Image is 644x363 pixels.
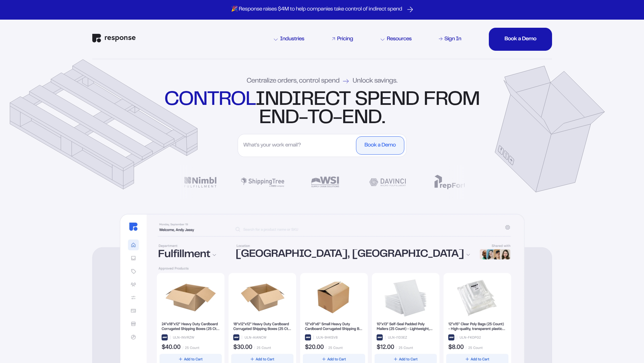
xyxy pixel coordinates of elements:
a: Sign In [438,35,462,43]
div: [GEOGRAPHIC_DATA], [GEOGRAPHIC_DATA] [236,249,470,260]
div: Centralize orders, control spend [247,78,398,85]
div: Book a Demo [364,143,396,148]
strong: control [164,91,255,109]
img: Response Logo [92,34,136,43]
div: Resources [381,37,411,42]
div: Pricing [337,37,353,42]
input: What's your work email? [240,136,355,155]
div: Industries [274,37,304,42]
button: Book a Demo [356,136,404,155]
div: indirect spend from end-to-end. [163,91,481,128]
span: Unlock savings. [353,78,397,85]
div: Sign In [444,37,461,42]
a: Pricing [331,35,354,43]
div: Fulfillment [158,250,228,260]
button: Book a DemoBook a DemoBook a DemoBook a DemoBook a Demo [489,28,552,51]
a: Response Home [92,34,136,44]
div: Book a Demo [504,37,536,42]
p: 🎉 Response raises $4M to help companies take control of indirect spend [231,6,402,13]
